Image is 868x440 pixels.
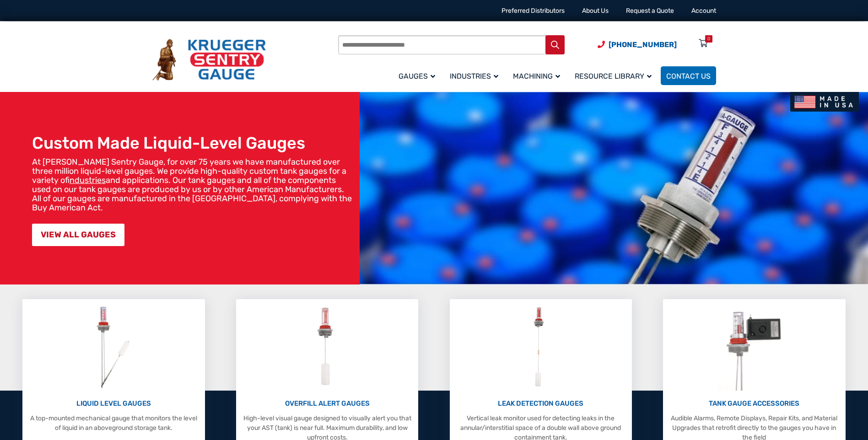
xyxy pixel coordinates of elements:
[582,7,609,15] a: About Us
[444,65,507,86] a: Industries
[666,72,711,80] span: Contact Us
[569,65,661,86] a: Resource Library
[393,65,444,86] a: Gauges
[501,7,565,15] a: Preferred Distributors
[32,224,124,246] a: VIEW ALL GAUGES
[626,7,674,15] a: Request a Quote
[450,72,498,80] span: Industries
[513,72,560,80] span: Machining
[661,66,716,85] a: Contact Us
[454,398,627,409] p: LEAK DETECTION GAUGES
[507,65,569,86] a: Machining
[32,133,355,153] h1: Custom Made Liquid-Level Gauges
[27,398,200,409] p: LIQUID LEVEL GAUGES
[241,398,414,409] p: OVERFILL ALERT GAUGES
[399,72,435,80] span: Gauges
[32,157,355,212] p: At [PERSON_NAME] Sentry Gauge, for over 75 years we have manufactured over three million liquid-l...
[70,175,106,185] a: industries
[575,72,652,80] span: Resource Library
[668,398,841,409] p: TANK GAUGE ACCESSORIES
[89,304,138,391] img: Liquid Level Gauges
[691,7,716,15] a: Account
[609,40,677,49] span: [PHONE_NUMBER]
[790,92,859,112] img: Made In USA
[707,35,710,43] div: 0
[717,304,791,391] img: Tank Gauge Accessories
[523,304,559,391] img: Leak Detection Gauges
[598,39,677,50] a: Phone Number (920) 434-8860
[27,413,200,433] p: A top-mounted mechanical gauge that monitors the level of liquid in an aboveground storage tank.
[152,39,266,81] img: Krueger Sentry Gauge
[307,304,348,391] img: Overfill Alert Gauges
